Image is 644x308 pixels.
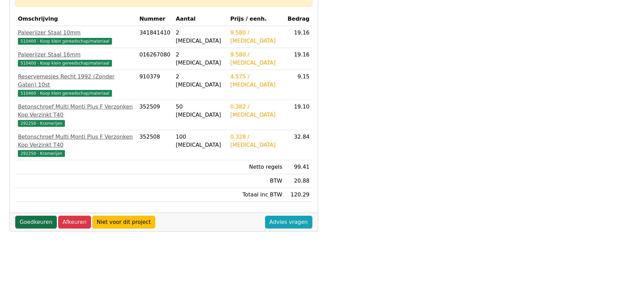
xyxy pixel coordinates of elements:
[18,51,134,67] a: Paleerijzer Staal 16mm510400 - Koop klein gereedschap/materiaal
[176,51,225,67] div: 2 [MEDICAL_DATA]
[285,100,312,130] td: 19.10
[176,103,225,119] div: 50 [MEDICAL_DATA]
[15,216,57,229] a: Goedkeuren
[137,48,173,70] td: 016267080
[285,174,312,188] td: 20.88
[15,12,137,26] th: Omschrijving
[18,38,112,45] span: 510400 - Koop klein gereedschap/materiaal
[230,73,282,89] div: 4.575 / [MEDICAL_DATA]
[137,130,173,160] td: 352508
[92,216,155,229] a: Niet voor dit project
[176,133,225,149] div: 100 [MEDICAL_DATA]
[265,216,312,229] a: Advies vragen
[18,29,134,45] a: Paleerijzer Staal 10mm510400 - Koop klein gereedschap/materiaal
[176,29,225,45] div: 2 [MEDICAL_DATA]
[18,120,65,127] span: 292250 - Kramerijen
[285,160,312,174] td: 99.41
[230,29,282,45] div: 9.580 / [MEDICAL_DATA]
[18,103,134,119] div: Betonschroef Multi Monti Plus F Verzonken Kop Verzinkt T40
[18,133,134,157] a: Betonschroef Multi Monti Plus F Verzonken Kop Verzinkt T40292250 - Kramerijen
[18,150,65,157] span: 292250 - Kramerijen
[137,100,173,130] td: 352509
[230,103,282,119] div: 0.382 / [MEDICAL_DATA]
[137,12,173,26] th: Nummer
[228,160,285,174] td: Netto regels
[230,51,282,67] div: 9.580 / [MEDICAL_DATA]
[18,90,112,97] span: 510400 - Koop klein gereedschap/materiaal
[18,103,134,127] a: Betonschroef Multi Monti Plus F Verzonken Kop Verzinkt T40292250 - Kramerijen
[18,73,134,89] div: Reservemesjes Recht 1992 (Zonder Gaten) 10st
[173,12,228,26] th: Aantal
[137,26,173,48] td: 341841410
[285,70,312,100] td: 9.15
[228,12,285,26] th: Prijs / eenh.
[285,130,312,160] td: 32.84
[18,29,134,37] div: Paleerijzer Staal 10mm
[285,12,312,26] th: Bedrag
[228,174,285,188] td: BTW
[228,188,285,202] td: Totaal inc BTW
[18,73,134,97] a: Reservemesjes Recht 1992 (Zonder Gaten) 10st510400 - Koop klein gereedschap/materiaal
[137,70,173,100] td: 910379
[18,133,134,149] div: Betonschroef Multi Monti Plus F Verzonken Kop Verzinkt T40
[176,73,225,89] div: 2 [MEDICAL_DATA]
[18,60,112,67] span: 510400 - Koop klein gereedschap/materiaal
[285,26,312,48] td: 19.16
[230,133,282,149] div: 0.328 / [MEDICAL_DATA]
[18,51,134,59] div: Paleerijzer Staal 16mm
[285,188,312,202] td: 120.29
[58,216,91,229] a: Afkeuren
[285,48,312,70] td: 19.16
